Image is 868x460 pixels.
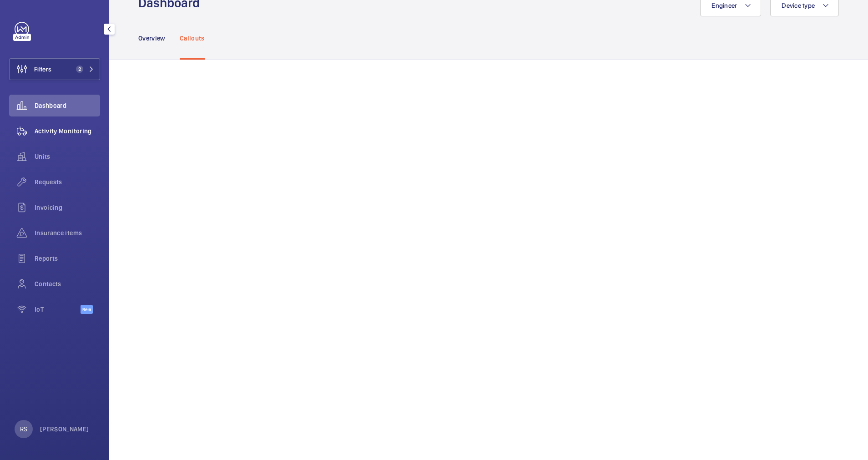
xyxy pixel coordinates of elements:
[35,305,81,314] span: IoT
[35,126,100,136] span: Activity Monitoring
[138,34,165,43] p: Overview
[35,152,100,161] span: Units
[35,203,100,212] span: Invoicing
[40,425,89,434] p: [PERSON_NAME]
[180,34,205,43] p: Callouts
[9,58,100,80] button: Filters2
[35,101,100,110] span: Dashboard
[35,254,100,263] span: Reports
[81,305,93,314] span: Beta
[35,177,100,187] span: Requests
[712,2,737,9] span: Engineer
[35,228,100,238] span: Insurance items
[20,425,27,434] p: RS
[35,279,100,288] span: Contacts
[34,65,51,74] span: Filters
[782,2,815,9] span: Device type
[76,66,83,73] span: 2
